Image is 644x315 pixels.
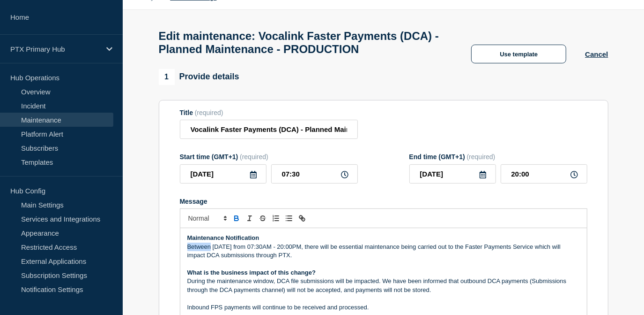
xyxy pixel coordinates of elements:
span: 1 [159,69,175,85]
div: Provide details [159,69,239,85]
div: Title [180,109,358,116]
button: Toggle ordered list [269,213,282,224]
p: During the maintenance window, DCA file submissions will be impacted. We have been informed that ... [187,277,580,294]
span: Font size [184,213,230,224]
strong: Maintenance Notification [187,234,259,241]
input: HH:MM [271,164,358,184]
h1: Edit maintenance: Vocalink Faster Payments (DCA) - Planned Maintenance - PRODUCTION [159,30,453,56]
button: Toggle strikethrough text [256,213,269,224]
p: PTX Primary Hub [10,45,100,53]
input: Title [180,120,358,139]
input: YYYY-MM-DD [180,164,266,184]
div: Start time (GMT+1) [180,153,358,161]
button: Toggle bold text [230,213,243,224]
button: Toggle bulleted list [282,213,296,224]
div: Message [180,198,587,205]
button: Toggle link [296,213,309,224]
input: YYYY-MM-DD [409,164,496,184]
span: (required) [240,153,268,161]
button: Cancel [585,50,608,58]
p: Inbound FPS payments will continue to be received and processed. [187,303,580,312]
span: (required) [195,109,223,116]
button: Toggle italic text [243,213,256,224]
span: (required) [467,153,496,161]
p: Between [DATE] from 07:30AM - 20:00PM, there will be essential maintenance being carried out to t... [187,243,580,260]
input: HH:MM [501,164,587,184]
strong: What is the business impact of this change? [187,269,316,276]
button: Use template [471,45,566,63]
div: End time (GMT+1) [409,153,587,161]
